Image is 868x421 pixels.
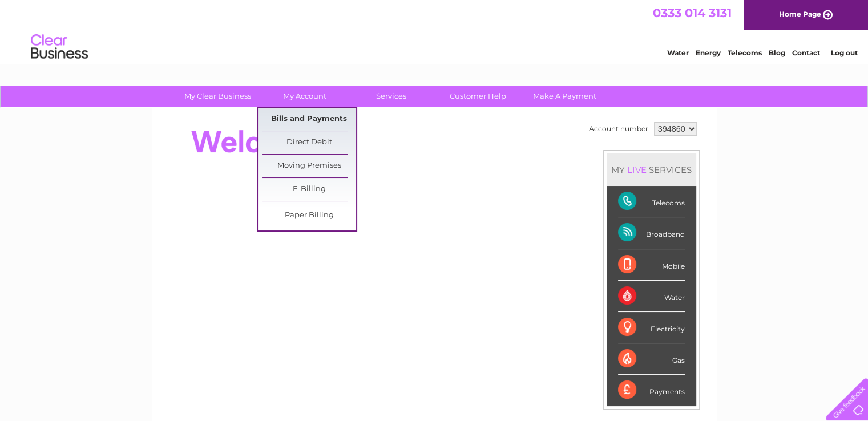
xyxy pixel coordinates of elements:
a: Telecoms [728,48,762,57]
div: Water [618,281,685,312]
div: Broadband [618,217,685,249]
a: E-Billing [262,178,356,201]
div: Electricity [618,312,685,343]
a: Paper Billing [262,204,356,227]
a: Services [344,86,438,107]
a: 0333 014 3131 [653,6,732,20]
a: Moving Premises [262,155,356,177]
div: Clear Business is a trading name of Verastar Limited (registered in [GEOGRAPHIC_DATA] No. 3667643... [165,6,704,55]
div: LIVE [625,164,649,175]
a: Log out [830,48,857,57]
a: My Clear Business [171,86,265,107]
a: Direct Debit [262,131,356,154]
a: Contact [792,48,820,57]
div: Gas [618,343,685,375]
div: Telecoms [618,186,685,217]
div: Mobile [618,249,685,281]
a: Energy [696,48,721,57]
td: Account number [586,119,651,139]
a: Bills and Payments [262,108,356,131]
div: MY SERVICES [607,153,696,186]
div: Payments [618,375,685,406]
img: logo.png [30,30,88,64]
a: Customer Help [431,86,525,107]
a: My Account [257,86,352,107]
a: Water [667,48,689,57]
a: Make A Payment [518,86,612,107]
a: Blog [769,48,785,57]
